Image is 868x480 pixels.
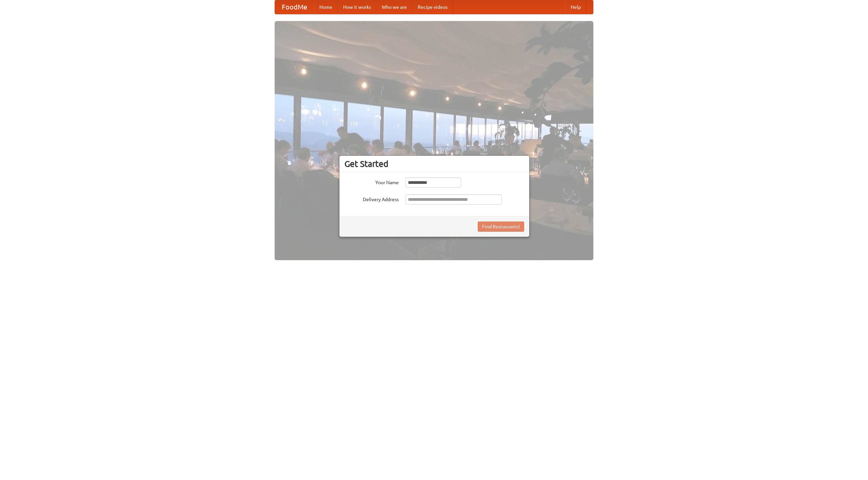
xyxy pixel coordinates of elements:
a: Recipe videos [412,0,453,14]
label: Delivery Address [344,194,399,203]
label: Your Name [344,177,399,186]
a: FoodMe [275,0,314,14]
h3: Get Started [344,159,524,169]
a: Home [314,0,338,14]
a: Who we are [376,0,412,14]
a: Help [565,0,586,14]
a: How it works [338,0,376,14]
button: Find Restaurants! [478,222,524,232]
